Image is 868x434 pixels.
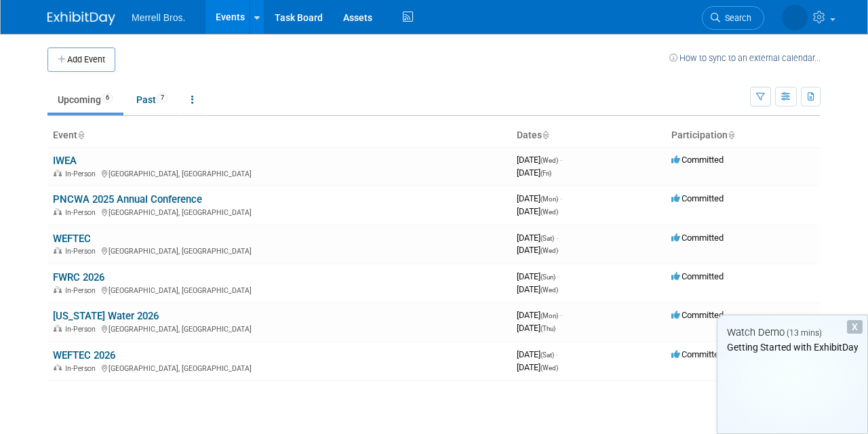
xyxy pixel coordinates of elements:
div: [GEOGRAPHIC_DATA], [GEOGRAPHIC_DATA] [53,284,506,295]
span: Committed [671,349,724,359]
div: [GEOGRAPHIC_DATA], [GEOGRAPHIC_DATA] [53,362,506,373]
span: Search [720,13,751,23]
span: (Fri) [540,170,551,177]
div: Dismiss [847,320,863,334]
span: (Wed) [540,286,558,294]
span: [DATE] [517,245,558,255]
span: (Mon) [540,312,558,319]
div: Getting Started with ExhibitDay [717,340,867,354]
th: Event [47,124,511,147]
span: [DATE] [517,155,562,165]
span: [DATE] [517,233,558,243]
a: How to sync to an external calendar... [669,53,821,63]
span: - [556,349,558,359]
img: In-Person Event [54,247,62,254]
th: Dates [511,124,666,147]
button: Add Event [47,47,115,72]
a: WEFTEC [53,233,91,245]
a: Past7 [126,87,178,113]
img: ExhibitDay [47,12,115,25]
span: 7 [157,93,168,103]
a: [US_STATE] Water 2026 [53,310,159,322]
span: - [560,155,562,165]
span: In-Person [65,364,100,373]
span: [DATE] [517,271,559,281]
span: [DATE] [517,323,555,333]
div: [GEOGRAPHIC_DATA], [GEOGRAPHIC_DATA] [53,323,506,334]
span: [DATE] [517,167,551,178]
img: In-Person Event [54,286,62,293]
span: [DATE] [517,362,558,372]
span: (Wed) [540,364,558,372]
span: (Sat) [540,235,554,242]
span: Committed [671,193,724,203]
span: (Wed) [540,157,558,164]
a: PNCWA 2025 Annual Conference [53,193,202,205]
span: 6 [102,93,113,103]
a: FWRC 2026 [53,271,104,283]
span: Committed [671,310,724,320]
span: (13 mins) [787,328,822,338]
span: [DATE] [517,310,562,320]
span: (Sat) [540,351,554,359]
span: (Sun) [540,273,555,281]
span: - [560,193,562,203]
span: In-Person [65,325,100,334]
img: In-Person Event [54,208,62,215]
div: Watch Demo [717,325,867,340]
span: Committed [671,271,724,281]
img: In-Person Event [54,364,62,371]
a: Sort by Start Date [542,130,549,140]
span: - [560,310,562,320]
span: Merrell Bros. [132,12,185,23]
span: In-Person [65,286,100,295]
div: [GEOGRAPHIC_DATA], [GEOGRAPHIC_DATA] [53,206,506,217]
span: [DATE] [517,349,558,359]
span: (Mon) [540,195,558,203]
div: [GEOGRAPHIC_DATA], [GEOGRAPHIC_DATA] [53,167,506,178]
a: WEFTEC 2026 [53,349,115,361]
div: [GEOGRAPHIC_DATA], [GEOGRAPHIC_DATA] [53,245,506,256]
img: In-Person Event [54,325,62,332]
img: In-Person Event [54,170,62,176]
img: Charles Vancura [782,5,808,31]
a: Sort by Participation Type [728,130,734,140]
span: - [557,271,559,281]
span: [DATE] [517,284,558,294]
span: In-Person [65,208,100,217]
span: [DATE] [517,206,558,216]
a: IWEA [53,155,77,167]
span: In-Person [65,170,100,178]
span: - [556,233,558,243]
span: (Wed) [540,247,558,254]
th: Participation [666,124,821,147]
span: Committed [671,233,724,243]
span: (Wed) [540,208,558,216]
span: Committed [671,155,724,165]
a: Search [702,6,764,30]
a: Upcoming6 [47,87,123,113]
a: Sort by Event Name [77,130,84,140]
span: [DATE] [517,193,562,203]
span: In-Person [65,247,100,256]
span: (Thu) [540,325,555,332]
